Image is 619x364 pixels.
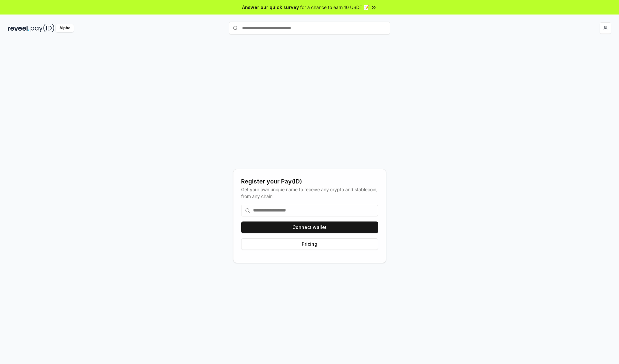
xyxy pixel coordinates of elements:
span: Answer our quick survey [242,4,299,11]
div: Get your own unique name to receive any crypto and stablecoin, from any chain [241,186,378,200]
div: Alpha [56,24,74,32]
img: pay_id [31,24,54,32]
span: for a chance to earn 10 USDT 📝 [300,4,369,11]
button: Connect wallet [241,221,378,233]
img: reveel_dark [8,24,29,32]
button: Pricing [241,238,378,250]
div: Register your Pay(ID) [241,177,378,186]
